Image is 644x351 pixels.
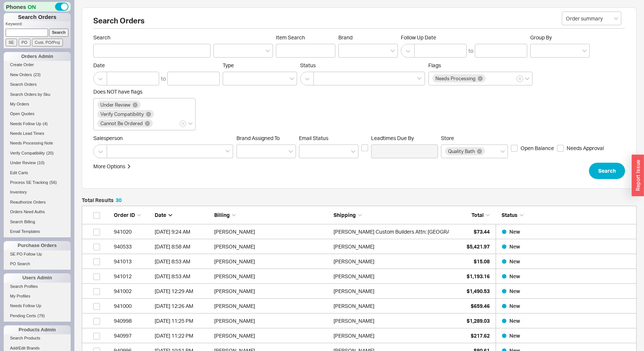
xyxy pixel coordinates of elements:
[116,197,122,203] span: 30
[334,254,374,269] div: [PERSON_NAME]
[82,239,637,254] a: 940533[DATE] 8:58 AM[PERSON_NAME][PERSON_NAME]$5,421.97New
[334,299,374,313] div: [PERSON_NAME]
[4,71,71,79] a: New Orders(23)
[214,254,330,269] div: [PERSON_NAME]
[468,47,473,55] div: to
[530,34,552,40] span: Group By
[161,75,166,82] div: to
[82,328,637,343] a: 940997[DATE] 11:22 PM[PERSON_NAME][PERSON_NAME]$217.62New
[502,212,518,218] span: Status
[93,163,131,170] button: More Options
[4,302,71,310] a: Needs Follow Up
[334,211,449,219] div: Shipping
[214,313,330,328] div: [PERSON_NAME]
[4,130,71,137] a: Needs Lead Times
[114,284,151,299] div: 941002
[93,88,142,95] span: Does NOT have flags
[471,332,490,339] span: $217.62
[509,288,520,294] span: New
[453,211,490,219] div: Total
[467,243,490,250] span: $5,421.97
[276,44,335,58] input: Item Search
[114,211,151,219] div: Order ID
[93,17,625,29] h2: Search Orders
[214,212,230,218] span: Billing
[214,284,330,299] div: [PERSON_NAME]
[100,121,143,126] span: Cannot Be Ordered
[32,39,63,46] input: Cust. PO/Proj
[474,228,490,235] span: $73.44
[154,119,159,128] input: Does NOT have flags
[4,228,71,235] a: Email Templates
[214,239,330,254] div: [PERSON_NAME]
[589,163,625,179] button: Search
[428,62,441,68] span: Flags
[214,299,330,313] div: [PERSON_NAME]
[10,72,32,77] span: New Orders
[93,135,234,142] span: Salesperson
[82,198,122,203] h5: Total Results
[37,160,45,165] span: ( 10 )
[4,110,71,118] a: Open Quotes
[334,269,374,284] div: [PERSON_NAME]
[4,241,71,250] div: Purchase Orders
[265,49,270,52] svg: open menu
[371,135,438,142] span: Leadtimes Due By
[401,34,527,41] span: Follow Up Date
[28,3,36,11] span: ON
[155,313,210,328] div: 9/18/25 11:25 PM
[155,254,210,269] div: 9/19/25 8:53 AM
[223,62,234,68] span: Type
[82,224,637,239] a: 941020[DATE] 9:24 AM[PERSON_NAME][PERSON_NAME] Custom Builders Attn: [GEOGRAPHIC_DATA]$73.44New
[43,121,48,126] span: ( 4 )
[214,224,330,239] div: [PERSON_NAME]
[114,224,151,239] div: 941020
[46,151,54,155] span: ( 20 )
[521,144,554,152] span: Open Balance
[4,149,71,157] a: Verify Compatibility(20)
[93,34,210,41] span: Search
[114,269,151,284] div: 941012
[10,151,45,155] span: Verify Compatibility
[4,91,71,98] a: Search Orders by Sku
[334,212,356,218] span: Shipping
[509,303,520,309] span: New
[4,250,71,258] a: SE PO Follow Up
[582,49,587,52] svg: open menu
[155,212,166,218] span: Date
[10,160,36,165] span: Under Review
[467,288,490,294] span: $1,490.53
[496,211,632,219] div: Status
[4,139,71,147] a: Needs Processing Note
[509,332,520,339] span: New
[334,284,374,299] div: [PERSON_NAME]
[4,292,71,300] a: My Profiles
[82,284,637,299] a: 941002[DATE] 12:29 AM[PERSON_NAME][PERSON_NAME]$1,490.53New
[155,284,210,299] div: 9/19/25 12:29 AM
[38,313,45,318] span: ( 79 )
[4,52,71,61] div: Orders Admin
[114,328,151,343] div: 940997
[236,135,280,141] span: Brand Assigned To
[155,224,210,239] div: 9/19/25 9:24 AM
[4,13,71,21] h1: Search Orders
[6,21,71,29] p: Keyword:
[467,318,490,324] span: $1,289.03
[509,243,520,250] span: New
[10,121,41,126] span: Needs Follow Up
[155,211,210,219] div: Date
[509,318,520,324] span: New
[10,303,41,308] span: Needs Follow Up
[100,102,131,107] span: Under Review
[4,120,71,128] a: Needs Follow Up(4)
[334,239,374,254] div: [PERSON_NAME]
[342,46,348,55] input: Brand
[93,62,220,69] span: Date
[114,299,151,313] div: 941000
[4,61,71,69] a: Create Order
[486,147,491,156] input: Store
[114,313,151,328] div: 940998
[10,313,36,318] span: Pending Certs
[557,145,564,152] input: Needs Approval
[33,72,41,77] span: ( 23 )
